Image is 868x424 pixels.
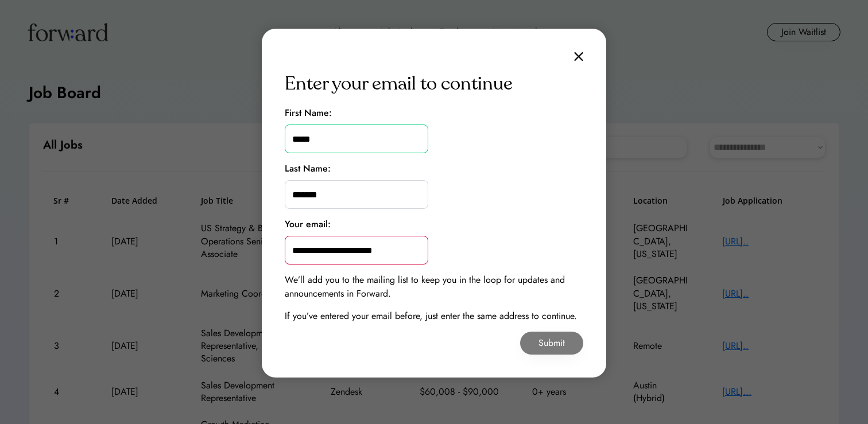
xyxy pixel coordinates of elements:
div: We’ll add you to the mailing list to keep you in the loop for updates and announcements in Forward. [285,273,583,301]
div: Your email: [285,217,331,231]
div: If you’ve entered your email before, just enter the same address to continue. [285,309,577,323]
button: Submit [520,332,583,355]
div: Last Name: [285,162,331,176]
div: First Name: [285,106,332,120]
img: close.svg [574,52,583,61]
div: Enter your email to continue [285,70,513,98]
